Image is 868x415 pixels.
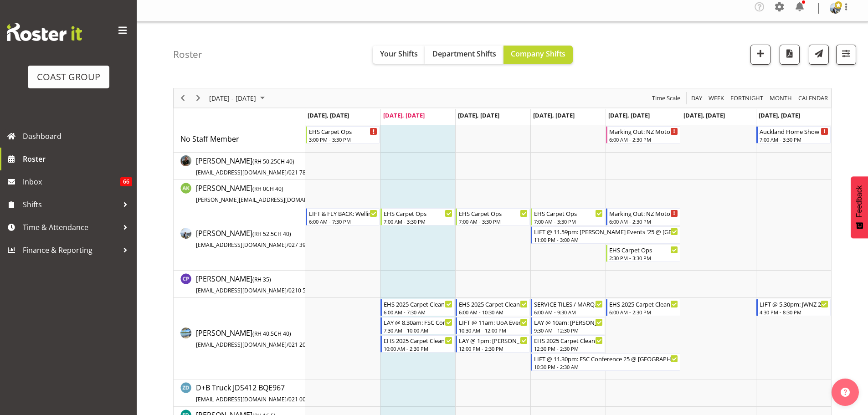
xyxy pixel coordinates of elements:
div: LAY @ 8.30am: FSC Conference 25 @ [GEOGRAPHIC_DATA] [384,318,452,327]
span: / [287,169,288,176]
div: Charwen Vaevaepare"s event - EHS 2025 Carpet Cleaning, Maintenance, etc Begin From Friday, Septem... [606,299,680,316]
div: 7:30 AM - 10:00 AM [384,327,452,334]
span: / [287,241,288,249]
div: SERVICE TILES / MARQUEE: [GEOGRAPHIC_DATA] Home Show 2025 @ [GEOGRAPHIC_DATA] [534,299,603,308]
div: 7:00 AM - 3:30 PM [384,218,452,225]
button: Your Shifts [373,46,425,64]
div: Brittany Taylor"s event - EHS Carpet Ops Begin From Friday, September 12, 2025 at 2:30:00 PM GMT+... [606,245,680,262]
span: ( CH 40) [252,185,283,193]
span: Your Shifts [380,49,418,59]
button: Fortnight [729,92,765,104]
span: [PERSON_NAME] [196,328,323,349]
div: No Staff Member"s event - Auckland Home Show 2025 @ Akl Showgrounds Begin From Sunday, September ... [756,126,831,143]
button: Previous [177,92,189,104]
span: / [287,341,288,348]
div: 9:30 AM - 12:30 PM [534,327,603,334]
button: Month [797,92,830,104]
div: Previous [175,88,190,108]
button: Timeline Day [690,92,704,104]
div: Marking Out: NZ Motorhome Show @ [GEOGRAPHIC_DATA] [609,127,678,136]
div: Marking Out: NZ Motorhome Show @ [GEOGRAPHIC_DATA] [609,209,678,218]
span: Roster [23,152,132,166]
span: ( ) [252,276,271,283]
span: Dashboard [23,129,132,143]
button: September 08 - 14, 2025 [208,92,269,104]
div: LIFT @ 5.30pm: JWNZ 2025 @ [GEOGRAPHIC_DATA] [760,299,828,308]
div: 12:00 PM - 2:30 PM [459,345,528,352]
span: RH 0 [254,185,266,193]
span: 021 783 915 [288,169,320,176]
button: Add a new shift [750,45,770,65]
div: Charwen Vaevaepare"s event - EHS 2025 Carpet Cleaning, Maintenance, etc Begin From Tuesday, Septe... [380,299,455,316]
span: [PERSON_NAME] [196,156,320,177]
h4: Roster [173,49,202,60]
span: Shifts [23,198,118,211]
div: Brittany Taylor"s event - LIFT & FLY BACK: Wellington Home & Garden 2025 @ Sky Stadium Begin From... [306,208,380,225]
div: 6:00 AM - 7:30 PM [309,218,378,225]
div: 10:30 AM - 12:00 PM [459,327,528,334]
span: [EMAIL_ADDRESS][DOMAIN_NAME] [196,169,287,176]
span: Feedback [855,185,863,217]
span: [PERSON_NAME] [196,228,323,249]
span: / [287,395,288,403]
div: EHS 2025 Carpet Cleaning, Maintenance, etc [384,336,452,345]
td: Cameron Phillips resource [174,271,305,298]
span: [PERSON_NAME] [196,183,363,204]
div: 2:30 PM - 3:30 PM [609,254,678,261]
div: 12:30 PM - 2:30 PM [534,345,603,352]
span: [DATE], [DATE] [533,111,575,119]
span: 0210 577 379 [288,287,323,294]
span: Finance & Reporting [23,243,118,257]
div: No Staff Member"s event - Marking Out: NZ Motorhome Show @ Mystery Creek Begin From Friday, Septe... [606,126,680,143]
div: 6:00 AM - 10:30 AM [459,308,528,316]
td: Angela Kerrigan resource [174,180,305,207]
button: Company Shifts [503,46,573,64]
div: 6:00 AM - 2:30 PM [609,308,678,316]
span: [DATE], [DATE] [458,111,499,119]
div: EHS Carpet Ops [609,245,678,254]
img: help-xxl-2.png [841,388,850,397]
div: 7:00 AM - 3:30 PM [760,136,828,143]
span: ( CH 40) [252,230,291,238]
span: 021 000 000 [288,395,320,403]
button: Filter Shifts [836,45,856,65]
div: EHS 2025 Carpet Cleaning, Maintenance, etc [459,299,528,308]
span: Department Shifts [432,49,496,59]
div: 4:30 PM - 8:30 PM [760,308,828,316]
div: Brittany Taylor"s event - Marking Out: NZ Motorhome Show @ Mystery Creek Begin From Friday, Septe... [606,208,680,225]
div: LAY @ 10am: [PERSON_NAME] Events '25 @ [GEOGRAPHIC_DATA] [534,318,603,327]
div: Charwen Vaevaepare"s event - LIFT @ 11.30pm: FSC Conference 25 @ Cordis Hotel Begin From Thursday... [531,354,680,371]
button: Send a list of all shifts for the selected filtered period to all rostered employees. [809,45,829,65]
div: Brittany Taylor"s event - LIFT @ 11.59pm: Lucy Heald Events '25 @ Spark Arena Begin From Thursday... [531,226,680,244]
div: 6:00 AM - 2:30 PM [609,218,678,225]
div: COAST GROUP [37,70,100,84]
span: calendar [797,92,829,104]
div: Brittany Taylor"s event - EHS Carpet Ops Begin From Thursday, September 11, 2025 at 7:00:00 AM GM... [531,208,605,225]
button: Time Scale [651,92,682,104]
a: [PERSON_NAME](RH 0CH 40)[PERSON_NAME][EMAIL_ADDRESS][DOMAIN_NAME] [196,183,363,205]
button: Timeline Month [768,92,794,104]
div: LAY @ 1pm: [PERSON_NAME] (2) @ [GEOGRAPHIC_DATA] '25 [459,336,528,345]
div: Charwen Vaevaepare"s event - LAY @ 8.30am: FSC Conference 25 @ Cordis Hotel Begin From Tuesday, S... [380,317,455,334]
div: 3:00 PM - 3:30 PM [309,136,378,143]
span: Week [708,92,725,104]
span: D+B Truck JDS412 BQE967 [196,383,320,404]
div: Charwen Vaevaepare"s event - LIFT @ 5.30pm: JWNZ 2025 @ Viaduct Event Centre Begin From Sunday, S... [756,299,831,316]
td: D+B Truck JDS412 BQE967 resource [174,379,305,407]
div: Charwen Vaevaepare"s event - LAY @ 1pm: Lucy Heald (2) @ Spark Arena '25 Begin From Wednesday, Se... [456,335,530,353]
div: EHS Carpet Ops [459,209,528,218]
a: [PERSON_NAME](RH 50.25CH 40)[EMAIL_ADDRESS][DOMAIN_NAME]/021 783 915 [196,155,320,177]
img: Rosterit website logo [7,23,82,41]
span: [DATE] - [DATE] [208,92,257,104]
td: Brittany Taylor resource [174,207,305,271]
div: 10:00 AM - 2:30 PM [384,345,452,352]
span: [PERSON_NAME] [196,274,323,295]
div: 11:00 PM - 3:00 AM [534,236,678,243]
td: Abe Denton resource [174,153,305,180]
div: Charwen Vaevaepare"s event - SERVICE TILES / MARQUEE: Auckland Home Show 2025 @ Akl Showgrounds B... [531,299,605,316]
div: Brittany Taylor"s event - EHS Carpet Ops Begin From Wednesday, September 10, 2025 at 7:00:00 AM G... [456,208,530,225]
div: 7:00 AM - 3:30 PM [459,218,528,225]
span: ( CH 40) [252,330,291,338]
span: Time Scale [651,92,681,104]
div: 10:30 PM - 2:30 AM [534,363,678,370]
